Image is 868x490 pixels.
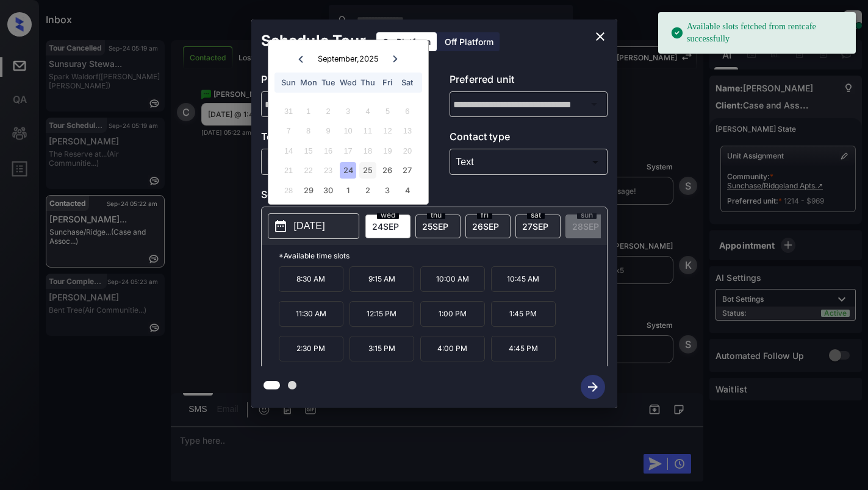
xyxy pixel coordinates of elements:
[420,301,485,327] p: 1:00 PM
[491,266,556,292] p: 10:45 AM
[300,103,317,119] div: Not available Monday, September 1st, 2025
[422,221,448,232] span: 25 SEP
[399,122,415,139] div: Not available Saturday, September 13th, 2025
[251,20,376,62] h2: Schedule Tour
[670,16,846,50] div: Available slots fetched from rentcafe successfully
[281,162,297,179] div: Not available Sunday, September 21st, 2025
[427,211,445,219] span: thu
[379,182,396,199] div: Choose Friday, October 3rd, 2025
[522,221,548,232] span: 27 SEP
[399,182,415,199] div: Choose Saturday, October 4th, 2025
[279,301,343,327] p: 11:30 AM
[281,143,297,159] div: Not available Sunday, September 14th, 2025
[450,72,608,91] p: Preferred unit
[379,103,396,119] div: Not available Friday, September 5th, 2025
[300,162,317,179] div: Not available Monday, September 22nd, 2025
[377,211,399,219] span: wed
[340,162,356,179] div: Choose Wednesday, September 24th, 2025
[320,143,336,159] div: Not available Tuesday, September 16th, 2025
[294,219,325,233] p: [DATE]
[359,182,376,199] div: Choose Thursday, October 2nd, 2025
[300,122,317,139] div: Not available Monday, September 8th, 2025
[379,162,396,179] div: Choose Friday, September 26th, 2025
[359,143,376,159] div: Not available Thursday, September 18th, 2025
[450,129,608,149] p: Contact type
[320,182,336,199] div: Choose Tuesday, September 30th, 2025
[279,336,343,361] p: 2:30 PM
[420,266,485,292] p: 10:00 AM
[439,32,500,51] div: Off Platform
[477,211,492,219] span: fri
[268,213,359,239] button: [DATE]
[261,187,608,207] p: Select slot
[320,103,336,119] div: Not available Tuesday, September 2nd, 2025
[340,122,356,139] div: Not available Wednesday, September 10th, 2025
[472,221,499,232] span: 26 SEP
[491,336,556,361] p: 4:45 PM
[281,103,297,119] div: Not available Sunday, August 31st, 2025
[318,54,379,63] div: September , 2025
[320,162,336,179] div: Not available Tuesday, September 23rd, 2025
[359,103,376,119] div: Not available Thursday, September 4th, 2025
[365,215,411,238] div: date-select
[281,74,297,91] div: Sun
[399,143,415,159] div: Not available Saturday, September 20th, 2025
[573,371,612,403] button: btn-next
[281,182,297,199] div: Not available Sunday, September 28th, 2025
[399,103,415,119] div: Not available Saturday, September 6th, 2025
[350,301,414,327] p: 12:15 PM
[340,74,356,91] div: Wed
[515,215,561,238] div: date-select
[379,143,396,159] div: Not available Friday, September 19th, 2025
[465,215,511,238] div: date-select
[279,245,607,266] p: *Available time slots
[372,221,399,232] span: 24 SEP
[261,129,419,149] p: Tour type
[399,162,415,179] div: Choose Saturday, September 27th, 2025
[420,336,485,361] p: 4:00 PM
[379,122,396,139] div: Not available Friday, September 12th, 2025
[350,336,414,361] p: 3:15 PM
[399,74,415,91] div: Sat
[453,152,604,172] div: Text
[272,101,424,200] div: month 2025-09
[350,266,414,292] p: 9:15 AM
[491,301,556,327] p: 1:45 PM
[279,266,343,292] p: 8:30 AM
[300,182,317,199] div: Choose Monday, September 29th, 2025
[376,32,437,51] div: On Platform
[320,74,336,91] div: Tue
[281,122,297,139] div: Not available Sunday, September 7th, 2025
[300,74,317,91] div: Mon
[264,152,416,172] div: In Person
[340,143,356,159] div: Not available Wednesday, September 17th, 2025
[261,72,419,91] p: Preferred community
[320,122,336,139] div: Not available Tuesday, September 9th, 2025
[359,122,376,139] div: Not available Thursday, September 11th, 2025
[415,215,461,238] div: date-select
[300,143,317,159] div: Not available Monday, September 15th, 2025
[379,74,396,91] div: Fri
[359,162,376,179] div: Choose Thursday, September 25th, 2025
[588,24,612,49] button: close
[340,182,356,199] div: Choose Wednesday, October 1st, 2025
[340,103,356,119] div: Not available Wednesday, September 3rd, 2025
[359,74,376,91] div: Thu
[527,211,545,219] span: sat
